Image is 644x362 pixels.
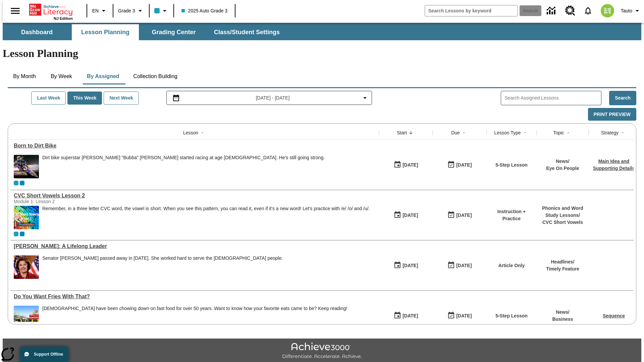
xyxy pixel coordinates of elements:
[579,2,597,19] a: Notifications
[553,129,564,136] div: Topic
[14,232,18,236] div: Current Class
[104,92,139,105] button: Next Week
[494,129,521,136] div: Lesson Type
[42,306,347,329] div: Americans have been chowing down on fast food for over 50 years. Want to know how your favorite e...
[42,206,370,229] div: Remember, in a three letter CVC word, the vowel is short. When you see this pattern, you can read...
[540,219,585,226] p: CVC Short Vowels
[198,129,206,137] button: Sort
[42,255,283,261] div: Senator [PERSON_NAME] passed away in [DATE]. She worked hard to serve the [DEMOGRAPHIC_DATA] people.
[456,312,472,320] div: [DATE]
[20,347,68,362] button: Support Offline
[89,5,111,17] button: Language: EN, Select a language
[209,24,285,40] button: Class/Student Settings
[54,16,73,20] span: NJ Edition
[14,255,39,279] img: Senator Dianne Feinstein of California smiles with the U.S. flag behind her.
[14,193,376,199] div: CVC Short Vowels Lesson 2
[425,5,518,16] input: search field
[391,209,420,222] button: 08/21/25: First time the lesson was available
[504,93,601,103] input: Search Assigned Lessons
[361,94,369,102] svg: Collapse Date Range Filter
[45,68,78,84] button: By Week
[603,313,625,318] a: Sequence
[128,68,183,84] button: Collection Building
[402,161,418,169] div: [DATE]
[552,309,573,316] p: News /
[546,165,579,172] p: Eye On People
[546,265,579,273] p: Timely Feature
[445,259,474,272] button: 08/21/25: Last day the lesson can be accessed
[407,129,415,137] button: Sort
[456,161,472,169] div: [DATE]
[14,143,376,149] div: Born to Dirt Bike
[618,5,644,17] button: Profile/Settings
[20,181,24,185] div: OL 2025 Auto Grade 4
[445,159,474,171] button: 08/21/25: Last day the lesson can be accessed
[8,68,41,84] button: By Month
[140,24,207,40] button: Grading Center
[540,205,585,219] p: Phonics and Word Study Lessons /
[495,312,528,319] p: 5-Step Lesson
[460,129,468,137] button: Sort
[546,158,579,165] p: News /
[181,7,228,14] span: 2025 Auto Grade 3
[118,7,135,14] span: Grade 3
[391,159,420,171] button: 08/21/25: First time the lesson was available
[14,181,18,185] div: Current Class
[14,294,376,300] a: Do You Want Fries With That?, Lessons
[490,208,533,222] p: Instruction + Practice
[183,129,198,136] div: Lesson
[169,94,369,102] button: Select the date range menu item
[14,143,376,149] a: Born to Dirt Bike, Lessons
[29,2,73,20] div: Home
[14,243,376,249] div: Dianne Feinstein: A Lifelong Leader
[14,155,39,178] img: Motocross racer James Stewart flies through the air on his dirt bike.
[14,243,376,249] a: Dianne Feinstein: A Lifelong Leader, Lessons
[115,5,147,17] button: Grade: Grade 3, Select a grade
[282,343,362,360] img: Achieve3000 Differentiate Accelerate Achieve
[14,199,114,204] div: Module 1: Lesson 2
[20,232,24,236] span: OL 2025 Auto Grade 4
[543,2,561,20] a: Data Center
[3,23,641,40] div: SubNavbar
[29,3,73,16] a: Home
[67,92,102,105] button: This Week
[402,211,418,220] div: [DATE]
[3,24,70,40] button: Dashboard
[593,159,635,171] a: Main Idea and Supporting Details
[609,91,636,105] button: Search
[14,193,376,199] a: CVC Short Vowels Lesson 2, Lessons
[3,24,286,40] div: SubNavbar
[597,2,618,19] button: Select a new avatar
[5,1,25,21] button: Open side menu
[72,24,139,40] button: Lesson Planning
[42,306,347,311] div: [DEMOGRAPHIC_DATA] have been chowing down on fast food for over 50 years. Want to know how your f...
[397,129,407,136] div: Start
[619,129,627,137] button: Sort
[445,209,474,222] button: 08/21/25: Last day the lesson can be accessed
[14,206,39,229] img: CVC Short Vowels Lesson 2.
[256,95,290,102] span: [DATE] - [DATE]
[42,155,325,178] div: Dirt bike superstar James "Bubba" Stewart started racing at age 4. He's still going strong.
[601,4,614,17] img: avatar image
[391,259,420,272] button: 08/21/25: First time the lesson was available
[14,294,376,300] div: Do You Want Fries With That?
[546,258,579,265] p: Headlines /
[601,129,619,136] div: Strategy
[498,262,525,269] p: Article Only
[456,211,472,220] div: [DATE]
[152,5,171,17] button: Class color is light blue. Change class color
[521,129,529,137] button: Sort
[552,316,573,323] p: Business
[42,255,283,279] div: Senator Dianne Feinstein passed away in September 2023. She worked hard to serve the American peo...
[402,261,418,270] div: [DATE]
[621,7,632,14] span: Tauto
[402,312,418,320] div: [DATE]
[445,309,474,322] button: 08/21/25: Last day the lesson can be accessed
[451,129,460,136] div: Due
[31,92,66,105] button: Last Week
